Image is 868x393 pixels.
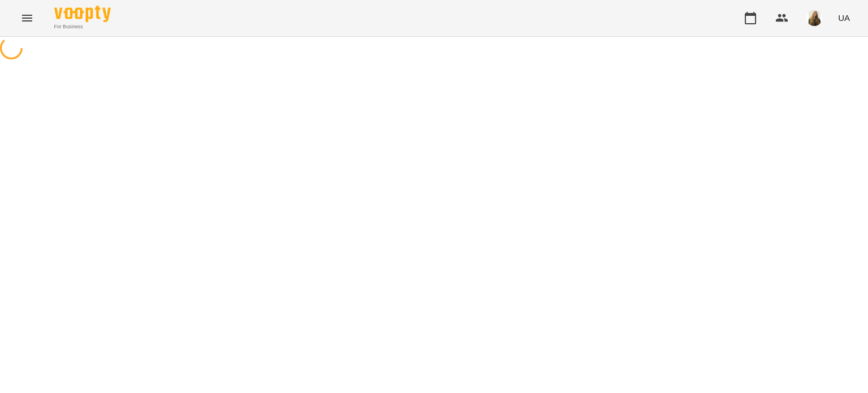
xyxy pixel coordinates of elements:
[838,12,850,24] span: UA
[806,10,822,26] img: e6d74434a37294e684abaaa8ba944af6.png
[54,23,111,31] span: For Business
[14,5,41,32] button: Menu
[54,6,111,22] img: Voopty Logo
[834,7,854,28] button: UA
